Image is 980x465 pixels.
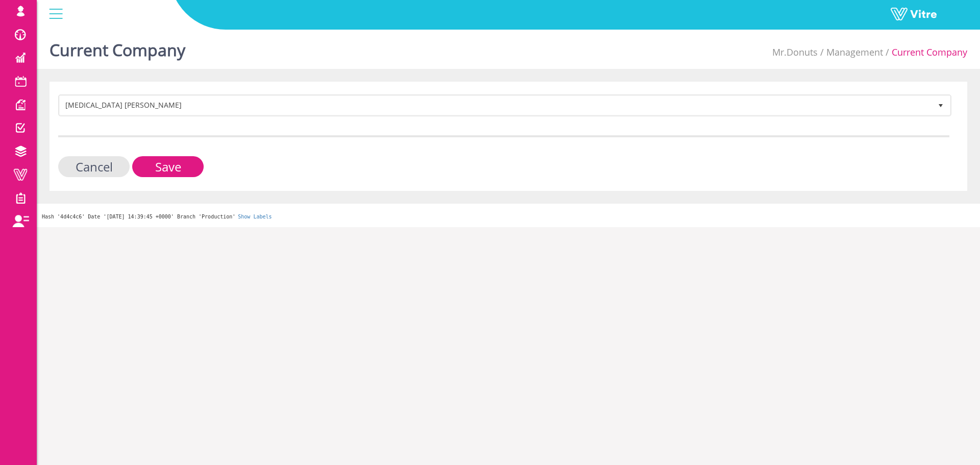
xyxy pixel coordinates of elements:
span: [MEDICAL_DATA] [PERSON_NAME] [60,96,932,114]
a: Mr.Donuts [772,46,818,58]
span: Hash '4d4c4c6' Date '[DATE] 14:39:45 +0000' Branch 'Production' [42,214,235,219]
li: Management [818,46,883,59]
input: Cancel [58,156,130,177]
a: Show Labels [238,214,272,219]
span: select [932,96,950,114]
input: Save [132,156,204,177]
h1: Current Company [50,26,185,69]
li: Current Company [883,46,967,59]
